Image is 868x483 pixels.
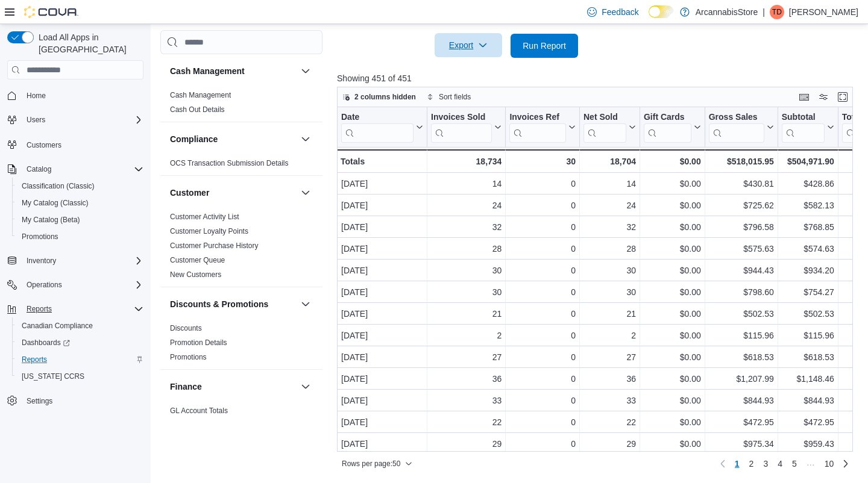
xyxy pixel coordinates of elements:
span: My Catalog (Beta) [22,215,80,225]
span: Canadian Compliance [22,321,93,331]
a: Dashboards [12,334,148,351]
span: My Catalog (Beta) [17,213,143,227]
span: Promotion Details [170,338,227,347]
button: Reports [12,351,148,368]
div: [DATE] [341,372,423,386]
span: Washington CCRS [17,369,143,384]
div: 0 [509,350,576,364]
div: 0 [509,328,576,343]
span: 2 [749,458,754,470]
p: [PERSON_NAME] [789,5,858,19]
div: $0.00 [644,307,701,321]
h3: Finance [170,381,202,393]
button: Customers [2,136,148,153]
span: Dashboards [17,335,143,350]
a: [US_STATE] CCRS [17,369,89,384]
div: 2 [583,328,636,343]
div: Totals [341,154,423,169]
div: $975.34 [709,437,774,451]
button: Finance [298,379,313,394]
button: Rows per page:50 [337,457,417,471]
button: Catalog [22,162,56,176]
input: Dark Mode [649,5,674,18]
div: 0 [509,437,576,451]
div: $472.95 [782,415,834,429]
h3: Compliance [170,133,218,145]
h3: Cash Management [170,65,245,77]
span: GL Account Totals [170,406,228,416]
span: Discounts [170,323,202,333]
span: Classification (Classic) [22,181,95,191]
a: Page 2 of 10 [744,454,759,473]
a: Classification (Classic) [17,179,99,193]
div: $0.00 [644,176,701,191]
li: Skipping pages 6 to 9 [802,458,820,472]
span: 3 [763,458,768,470]
div: $725.62 [709,198,774,213]
a: Cash Out Details [170,105,225,114]
div: 0 [509,415,576,429]
div: $796.58 [709,220,774,234]
button: Subtotal [782,112,834,143]
a: My Catalog (Classic) [17,196,93,210]
div: 0 [509,285,576,299]
a: Next page [838,457,853,471]
span: 10 [825,458,834,470]
a: Customer Activity List [170,213,239,221]
span: Cash Management [170,90,231,100]
span: Dashboards [22,338,70,347]
div: Gross Sales [709,112,764,123]
div: 30 [583,285,636,299]
div: 33 [583,393,636,408]
a: Promotions [170,353,207,361]
div: 30 [583,263,636,278]
div: 29 [431,437,502,451]
div: 28 [431,241,502,256]
div: Tony Dinh [770,5,784,19]
span: Operations [22,278,143,292]
div: 2 [431,328,502,343]
div: $574.63 [782,241,834,256]
p: | [763,5,765,19]
button: Finance [170,381,296,393]
div: $115.96 [782,328,834,343]
div: [DATE] [341,393,423,408]
a: Cash Management [170,91,231,99]
a: Settings [22,394,57,408]
div: 32 [583,220,636,234]
div: $0.00 [644,285,701,299]
span: Reports [17,352,143,367]
span: 4 [778,458,782,470]
div: $618.53 [709,350,774,364]
button: Enter fullscreen [835,90,850,104]
span: Rows per page : 50 [342,459,400,469]
span: Customer Queue [170,255,225,265]
div: Invoices Sold [431,112,492,123]
a: Canadian Compliance [17,319,98,333]
button: Catalog [2,161,148,178]
a: Page 4 of 10 [773,454,787,473]
span: 2 columns hidden [354,92,416,102]
a: Customer Purchase History [170,241,259,250]
div: 0 [509,372,576,386]
button: Display options [816,90,831,104]
div: 30 [431,263,502,278]
a: Customers [22,138,66,152]
button: Inventory [22,254,61,268]
a: Promotion Details [170,338,227,347]
div: Gift Card Sales [644,112,691,143]
div: 36 [583,372,636,386]
div: 0 [509,263,576,278]
button: Operations [2,276,148,293]
a: Reports [17,352,52,367]
div: Invoices Sold [431,112,492,143]
a: Page 10 of 10 [820,454,839,473]
a: Page 5 of 10 [787,454,802,473]
div: $502.53 [709,307,774,321]
div: 36 [431,372,502,386]
span: 5 [792,458,797,470]
div: $844.93 [709,393,774,408]
div: 28 [583,241,636,256]
div: 0 [509,393,576,408]
span: Operations [27,280,62,290]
